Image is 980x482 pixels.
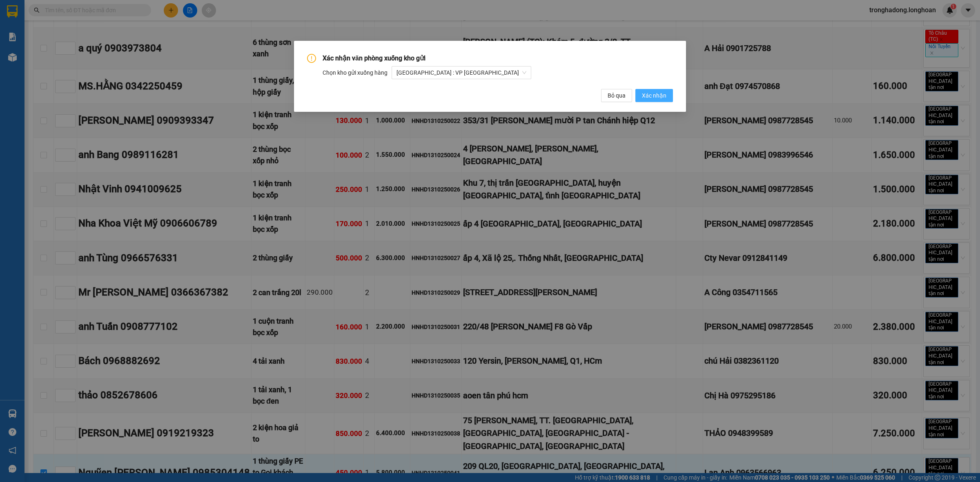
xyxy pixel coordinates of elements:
button: Bỏ qua [601,89,632,102]
button: Xác nhận [635,89,673,102]
span: exclamation-circle [307,54,316,63]
div: Chọn kho gửi xuống hàng [323,66,673,79]
span: Bỏ qua [608,91,626,100]
span: Xác nhận [642,91,666,100]
span: Xác nhận văn phòng xuống kho gửi [323,54,425,62]
span: Hà Nội : VP Hà Đông [396,67,526,79]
